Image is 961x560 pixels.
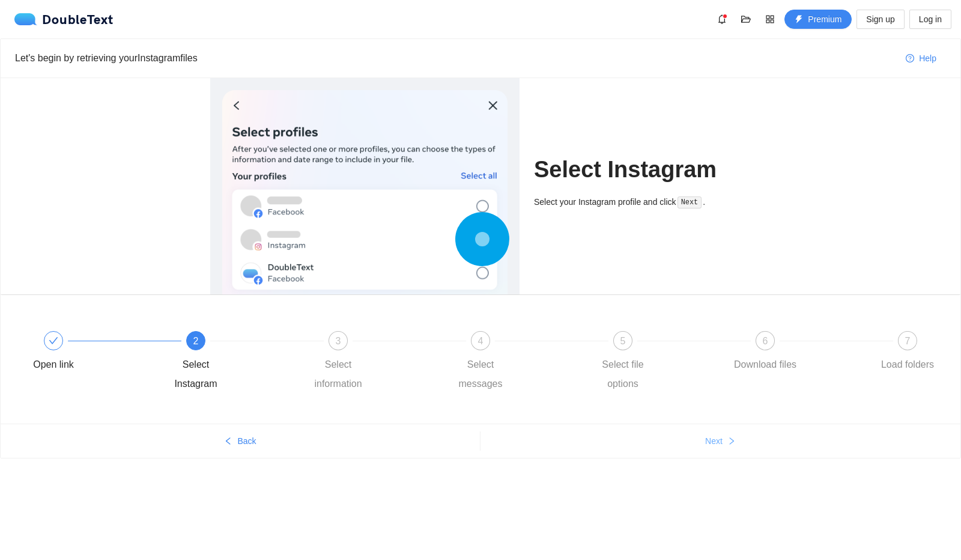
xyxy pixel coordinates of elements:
[866,13,894,26] span: Sign up
[303,331,446,394] div: 3Select information
[760,10,780,29] button: appstore
[919,52,936,65] span: Help
[446,331,588,394] div: 4Select messages
[478,336,484,346] span: 4
[620,336,626,346] span: 5
[730,331,873,374] div: 6Download files
[909,10,951,29] button: Log in
[727,437,736,446] span: right
[534,156,751,184] h1: Select Instagram
[763,336,768,346] span: 6
[808,13,841,26] span: Premium
[896,49,946,68] button: question-circleHelp
[588,331,730,394] div: 5Select file options
[906,54,914,64] span: question-circle
[161,331,303,394] div: 2Select Instagram
[224,437,232,446] span: left
[761,14,779,24] span: appstore
[1,431,480,451] button: leftBack
[856,10,904,29] button: Sign up
[712,10,732,29] button: bell
[678,196,702,208] code: Next
[736,10,756,29] button: folder-open
[881,355,934,374] div: Load folders
[336,336,341,346] span: 3
[15,50,896,65] div: Let's begin by retrieving your Instagram files
[193,336,199,346] span: 2
[19,331,161,374] div: Open link
[795,15,803,25] span: thunderbolt
[480,431,960,451] button: Nextright
[33,355,74,374] div: Open link
[919,13,942,26] span: Log in
[446,355,515,394] div: Select messages
[784,10,852,29] button: thunderboltPremium
[161,355,231,394] div: Select Instagram
[303,355,373,394] div: Select information
[14,13,42,25] img: logo
[705,434,723,448] span: Next
[713,14,731,24] span: bell
[905,336,911,346] span: 7
[49,336,58,345] span: check
[588,355,658,394] div: Select file options
[873,331,942,374] div: 7Load folders
[14,13,114,25] a: logoDoubleText
[534,195,751,209] div: Select your Instagram profile and click .
[734,355,796,374] div: Download files
[737,14,755,24] span: folder-open
[14,13,114,25] div: DoubleText
[237,434,256,448] span: Back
